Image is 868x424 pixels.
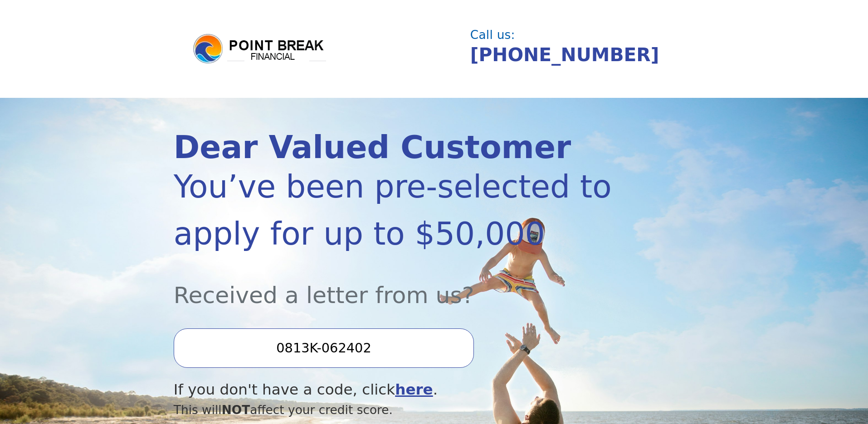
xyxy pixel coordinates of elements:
[395,381,433,398] a: here
[470,29,688,41] div: Call us:
[174,328,474,367] input: Enter your Offer Code:
[174,257,616,312] div: Received a letter from us?
[174,132,616,163] div: Dear Valued Customer
[222,403,250,417] span: NOT
[174,163,616,257] div: You’ve been pre-selected to apply for up to $50,000
[470,44,659,66] a: [PHONE_NUMBER]
[174,401,616,419] div: This will affect your credit score.
[192,33,328,65] img: logo.png
[174,379,616,401] div: If you don't have a code, click .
